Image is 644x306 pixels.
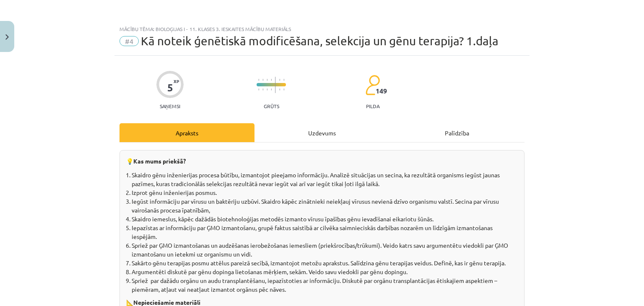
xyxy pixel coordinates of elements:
img: icon-short-line-57e1e144782c952c97e751825c79c345078a6d821885a25fce030b3d8c18986b.svg [283,88,284,91]
div: Palīdzība [390,123,525,142]
img: icon-short-line-57e1e144782c952c97e751825c79c345078a6d821885a25fce030b3d8c18986b.svg [267,88,267,91]
img: icon-short-line-57e1e144782c952c97e751825c79c345078a6d821885a25fce030b3d8c18986b.svg [279,79,280,81]
strong: Kas mums priekšā? [133,157,186,165]
li: Skaidro gēnu inženierijas procesa būtību, izmantojot pieejamo informāciju. Analizē situācijas un ... [132,171,518,188]
img: icon-short-line-57e1e144782c952c97e751825c79c345078a6d821885a25fce030b3d8c18986b.svg [271,88,272,91]
img: icon-close-lesson-0947bae3869378f0d4975bcd49f059093ad1ed9edebbc8119c70593378902aed.svg [5,34,9,40]
p: Saņemsi [156,103,184,109]
li: Argumentēti diskutē par gēnu dopinga lietošanas mērķiem, sekām. Veido savu viedokli par gēnu dopi... [132,267,518,276]
img: icon-short-line-57e1e144782c952c97e751825c79c345078a6d821885a25fce030b3d8c18986b.svg [271,79,272,81]
strong: Nepieciešamie materiāli [133,298,200,306]
p: pilda [366,103,379,109]
p: 💡 [126,157,518,166]
li: Izprot gēnu inženierijas posmus. [132,188,518,197]
div: 5 [167,82,173,93]
div: Apraksts [119,123,254,142]
img: icon-short-line-57e1e144782c952c97e751825c79c345078a6d821885a25fce030b3d8c18986b.svg [258,88,259,91]
img: icon-short-line-57e1e144782c952c97e751825c79c345078a6d821885a25fce030b3d8c18986b.svg [262,79,263,81]
li: Sakārto gēnu terapijas posmu attēlus pareizā secībā, izmantojot metožu aprakstus. Salīdzina gēnu ... [132,259,518,267]
li: Iepazīstas ar informāciju par ĢMO izmantošanu, grupē faktus saistībā ar cilvēka saimnieciskās dar... [132,223,518,241]
span: XP [174,79,179,83]
img: icon-long-line-d9ea69661e0d244f92f715978eff75569469978d946b2353a9bb055b3ed8787d.svg [275,77,276,93]
img: students-c634bb4e5e11cddfef0936a35e636f08e4e9abd3cc4e673bd6f9a4125e45ecb1.svg [365,75,380,96]
img: icon-short-line-57e1e144782c952c97e751825c79c345078a6d821885a25fce030b3d8c18986b.svg [279,88,280,91]
span: Kā noteik ģenētiskā modificēšana, selekcija un gēnu terapija? 1.daļa [141,34,499,48]
div: Uzdevums [254,123,390,142]
li: Iegūst informāciju par vīrusu un baktēriju uzbūvi. Skaidro kāpēc zinātnieki neiekļauj vīrusus nev... [132,197,518,215]
img: icon-short-line-57e1e144782c952c97e751825c79c345078a6d821885a25fce030b3d8c18986b.svg [258,79,259,81]
img: icon-short-line-57e1e144782c952c97e751825c79c345078a6d821885a25fce030b3d8c18986b.svg [267,79,267,81]
li: Skaidro iemeslus, kāpēc dažādās biotehnoloģijas metodēs izmanto vīrusu īpašības gēnu ievadīšanai ... [132,215,518,223]
img: icon-short-line-57e1e144782c952c97e751825c79c345078a6d821885a25fce030b3d8c18986b.svg [283,79,284,81]
span: 149 [376,87,387,95]
img: icon-short-line-57e1e144782c952c97e751825c79c345078a6d821885a25fce030b3d8c18986b.svg [262,88,263,91]
p: Grūts [264,103,279,109]
span: #4 [119,36,139,46]
li: Spriež par ĢMO izmantošanas un audzēšanas ierobežošanas iemesliem (priekšrocības/trūkumi). Veido ... [132,241,518,259]
li: Spriež par dažādu orgānu un audu transplantēšanu, iepazīstoties ar informāciju. Diskutē par orgān... [132,276,518,294]
div: Mācību tēma: Bioloģijas i - 11. klases 3. ieskaites mācību materiāls [119,26,525,32]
